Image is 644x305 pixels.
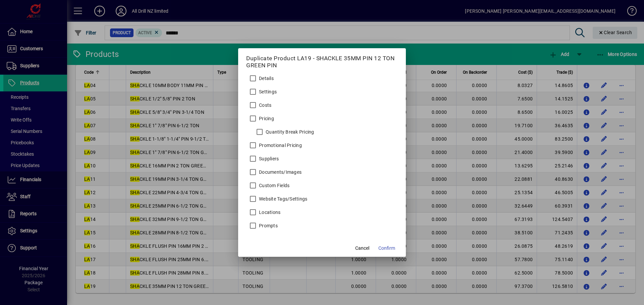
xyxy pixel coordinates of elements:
label: Suppliers [258,155,279,162]
label: Custom Fields [258,182,289,189]
label: Quantity Break Pricing [264,129,314,135]
label: Documents/Images [258,169,302,175]
label: Promotional Pricing [258,142,302,149]
button: Cancel [352,242,373,254]
h5: Duplicate Product LA19 - SHACKLE 35MM PIN 12 TON GREEN PIN [246,55,398,69]
label: Website Tags/Settings [258,196,307,202]
label: Prompts [258,222,278,229]
label: Settings [258,88,277,95]
button: Confirm [376,242,398,254]
label: Details [258,75,274,82]
label: Pricing [258,115,274,122]
span: Confirm [378,245,395,252]
span: Cancel [355,245,369,252]
label: Costs [258,102,271,108]
label: Locations [258,209,280,216]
